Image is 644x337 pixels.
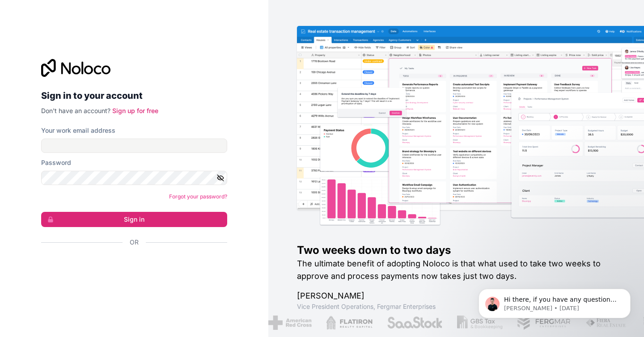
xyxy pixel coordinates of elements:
label: Password [41,158,71,167]
img: /assets/american-red-cross-BAupjrZR.png [267,316,310,330]
img: /assets/saastock-C6Zbiodz.png [385,316,441,330]
span: Or [130,238,139,247]
button: Sign in [41,212,227,227]
input: Password [41,171,227,185]
h1: [PERSON_NAME] [297,290,615,302]
iframe: Sign in with Google Button [37,257,225,276]
img: /assets/gbstax-C-GtDUiK.png [456,316,501,330]
h1: Vice President Operations , Fergmar Enterprises [297,302,615,311]
span: Don't have an account? [41,107,110,114]
input: Email address [41,139,227,153]
a: Sign up for free [112,107,158,114]
h2: The ultimate benefit of adopting Noloco is that what used to take two weeks to approve and proces... [297,257,615,282]
a: Forgot your password? [169,193,227,200]
h1: Two weeks down to two days [297,243,615,257]
label: Your work email address [41,126,115,135]
iframe: Intercom notifications message [465,270,644,333]
img: /assets/flatiron-C8eUkumj.png [325,316,371,330]
h2: Sign in to your account [41,88,227,104]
